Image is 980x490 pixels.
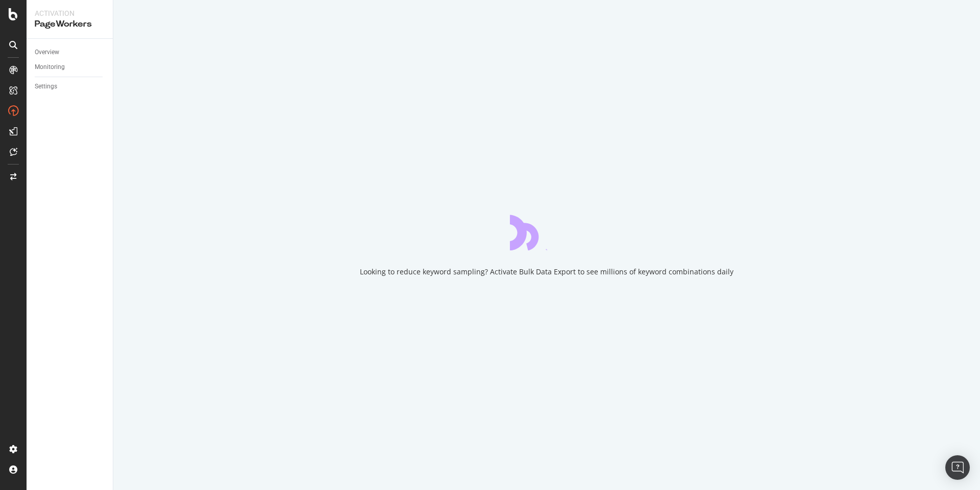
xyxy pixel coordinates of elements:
[35,81,57,92] div: Settings
[35,81,106,92] a: Settings
[35,47,59,58] div: Overview
[945,455,970,480] div: Open Intercom Messenger
[35,62,106,73] a: Monitoring
[510,214,583,250] div: animation
[35,47,106,58] a: Overview
[35,8,105,18] div: Activation
[35,18,105,30] div: PageWorkers
[360,267,733,277] div: Looking to reduce keyword sampling? Activate Bulk Data Export to see millions of keyword combinat...
[35,62,65,73] div: Monitoring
